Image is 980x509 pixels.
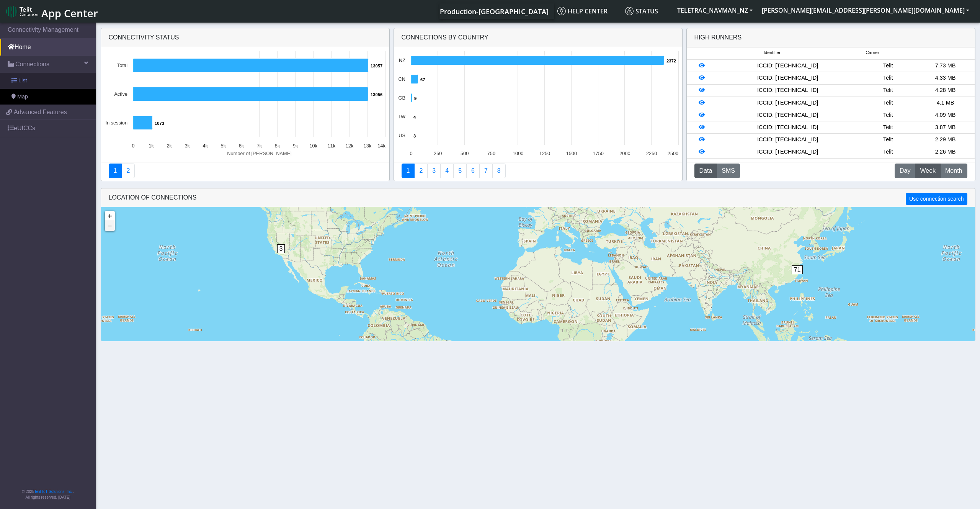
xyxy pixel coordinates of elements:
span: Carrier [866,49,879,56]
a: App Center [6,3,97,20]
text: 250 [434,151,442,156]
div: Connections By Country [394,28,682,47]
a: Zero Session [479,164,493,178]
div: Telit [859,123,917,132]
span: Day [900,166,910,175]
a: Your current platform instance [439,3,548,19]
img: knowledge.svg [557,7,566,15]
text: 6k [239,143,244,149]
img: logo-telit-cinterion-gw-new.png [6,5,38,18]
text: 7k [257,143,262,149]
span: 71 [792,265,803,274]
div: High Runners [694,33,742,42]
a: Deployment status [121,164,135,178]
span: Help center [557,7,608,15]
span: Connections [15,60,49,69]
a: Carrier [414,164,428,178]
text: 750 [487,151,495,156]
div: ICCID: [TECHNICAL_ID] [716,123,859,132]
div: Telit [859,62,917,70]
text: 2500 [668,151,678,156]
text: NZ [399,57,405,63]
a: Zoom out [105,221,115,231]
div: Telit [859,99,917,107]
text: 3 [413,134,416,138]
a: Not Connected for 30 days [492,164,506,178]
span: Week [920,166,936,175]
text: 1500 [566,151,577,156]
a: Status [622,3,673,19]
button: Data [694,164,717,178]
text: 8k [275,143,280,149]
div: 4.33 MB [917,74,974,82]
text: Active [114,91,127,97]
text: 9k [293,143,298,149]
text: 1k [149,143,154,149]
div: 2.29 MB [917,136,974,144]
a: Connectivity status [109,164,122,178]
text: 2372 [666,59,676,63]
text: 1000 [513,151,523,156]
img: status.svg [625,7,634,15]
div: ICCID: [TECHNICAL_ID] [716,148,859,156]
div: Telit [859,74,917,82]
div: Telit [859,86,917,95]
text: In session [105,120,127,126]
div: ICCID: [TECHNICAL_ID] [716,86,859,95]
text: 12k [346,143,354,149]
div: Telit [859,136,917,144]
text: 0 [410,151,412,156]
text: GB [399,95,406,101]
text: 3k [185,143,190,149]
button: TELETRAC_NAVMAN_NZ [673,3,757,17]
text: 13057 [371,64,382,68]
button: Use connection search [906,193,967,205]
text: 1073 [155,121,164,126]
nav: Summary paging [109,164,382,178]
a: Connections By Carrier [440,164,454,178]
span: Production-[GEOGRAPHIC_DATA] [440,7,549,16]
text: 1250 [539,151,550,156]
text: CN [399,76,405,82]
div: ICCID: [TECHNICAL_ID] [716,99,859,107]
button: Week [915,164,941,178]
span: Identifier [764,49,781,56]
div: ICCID: [TECHNICAL_ID] [716,62,859,70]
div: 3.87 MB [917,123,974,132]
div: Connectivity status [101,28,389,47]
text: 13k [364,143,372,149]
nav: Summary paging [402,164,675,178]
text: 5k [221,143,226,149]
span: Advanced Features [14,108,67,117]
div: 4.09 MB [917,111,974,119]
button: [PERSON_NAME][EMAIL_ADDRESS][PERSON_NAME][DOMAIN_NAME] [757,3,974,17]
text: 67 [420,77,425,82]
text: 9 [414,96,416,101]
button: Day [895,164,915,178]
div: Telit [859,111,917,119]
a: 14 Days Trend [466,164,480,178]
text: 1750 [593,151,603,156]
text: 13056 [371,92,382,97]
div: ICCID: [TECHNICAL_ID] [716,74,859,82]
text: 10k [309,143,317,149]
text: 500 [461,151,469,156]
text: TW [398,114,406,119]
div: 7.73 MB [917,62,974,70]
text: 0 [132,143,134,149]
span: Map [17,93,28,101]
span: Status [625,7,658,15]
text: 2000 [619,151,630,156]
a: Help center [554,3,622,19]
text: Number of [PERSON_NAME] [227,151,292,156]
div: 4.1 MB [917,99,974,107]
div: 2.26 MB [917,148,974,156]
text: 11k [327,143,335,149]
span: 3 [277,244,285,253]
text: 4 [413,115,416,119]
div: Telit [859,148,917,156]
text: US [399,133,405,138]
div: ICCID: [TECHNICAL_ID] [716,136,859,144]
a: Connections By Country [402,164,415,178]
text: 2k [167,143,172,149]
